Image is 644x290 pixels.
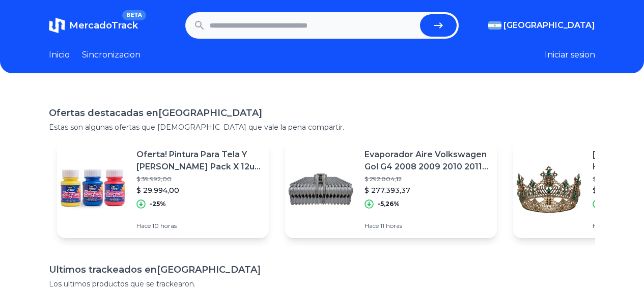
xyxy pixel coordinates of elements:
img: MercadoTrack [49,17,65,34]
p: -25% [150,200,166,208]
span: [GEOGRAPHIC_DATA] [503,19,595,32]
p: Los ultimos productos que se trackearon. [49,279,595,289]
p: $ 39.992,00 [136,175,261,183]
p: Hace 10 horas [136,222,261,230]
p: Estas son algunas ofertas que [DEMOGRAPHIC_DATA] que vale la pena compartir. [49,122,595,132]
a: Featured imageOferta! Pintura Para Tela Y [PERSON_NAME] Pack X 12u De 40 Cc$ 39.992,00$ 29.994,00... [57,140,269,238]
span: MercadoTrack [69,20,138,31]
button: [GEOGRAPHIC_DATA] [488,19,595,32]
p: Evaporador Aire Volkswagen Gol G4 2008 2009 2010 2011 2012 [365,149,489,173]
p: -5,26% [378,200,400,208]
p: $ 292.804,12 [365,175,489,183]
a: Sincronizacion [82,49,141,61]
img: Featured image [513,154,584,225]
span: BETA [122,10,146,20]
img: Featured image [57,154,128,225]
h1: Ofertas destacadas en [GEOGRAPHIC_DATA] [49,106,595,120]
a: MercadoTrackBETA [49,17,138,34]
h1: Ultimos trackeados en [GEOGRAPHIC_DATA] [49,263,595,277]
p: $ 277.393,37 [365,185,489,195]
button: Iniciar sesion [545,49,595,61]
img: Argentina [488,21,501,30]
p: Hace 11 horas [365,222,489,230]
p: Oferta! Pintura Para Tela Y [PERSON_NAME] Pack X 12u De 40 Cc [136,149,261,173]
a: Featured imageEvaporador Aire Volkswagen Gol G4 2008 2009 2010 2011 2012$ 292.804,12$ 277.393,37-... [285,140,497,238]
a: Inicio [49,49,70,61]
img: Featured image [285,154,356,225]
p: $ 29.994,00 [136,185,261,195]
